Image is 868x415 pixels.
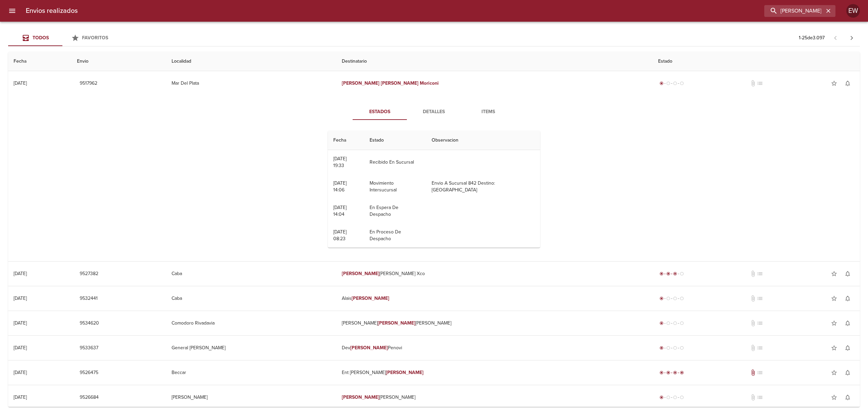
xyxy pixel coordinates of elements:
[666,321,670,325] span: radio_button_unchecked
[80,79,97,88] span: 9517962
[750,80,756,87] span: No tiene documentos adjuntos
[756,320,763,327] span: No tiene pedido asociado
[333,205,347,217] div: [DATE] 14:04
[80,319,99,328] span: 9534620
[80,393,99,402] span: 9526684
[680,296,684,300] span: radio_button_unchecked
[658,369,685,376] div: Entregado
[844,345,851,351] span: notifications_none
[673,395,677,399] span: radio_button_unchecked
[666,272,670,276] span: radio_button_checked
[336,360,653,385] td: Ent [PERSON_NAME]
[831,394,837,401] span: star_border
[827,391,841,404] button: Agregar a favoritos
[827,341,841,355] button: Agregar a favoritos
[336,311,653,335] td: [PERSON_NAME] [PERSON_NAME]
[80,294,98,303] span: 9532441
[764,5,824,17] input: buscar
[666,81,670,85] span: radio_button_unchecked
[841,316,854,330] button: Activar notificaciones
[750,295,756,302] span: No tiene documentos adjuntos
[77,292,100,305] button: 9532441
[844,270,851,277] span: notifications_none
[827,77,841,90] button: Agregar a favoritos
[14,394,27,400] div: [DATE]
[328,131,540,248] table: Tabla de seguimiento
[846,4,860,18] div: EW
[166,311,336,335] td: Comodoro Rivadavia
[77,391,101,404] button: 9526684
[750,320,756,327] span: No tiene documentos adjuntos
[80,369,98,377] span: 9526475
[756,295,763,302] span: No tiene pedido asociado
[14,295,27,301] div: [DATE]
[756,369,763,376] span: No tiene pedido asociado
[827,34,844,41] span: Pagina anterior
[364,174,426,199] td: Movimiento Intersucursal
[680,321,684,325] span: radio_button_unchecked
[659,321,664,325] span: radio_button_checked
[673,272,677,276] span: radio_button_checked
[166,336,336,360] td: General [PERSON_NAME]
[827,267,841,281] button: Agregar a favoritos
[8,52,72,71] th: Fecha
[4,3,20,19] button: menu
[33,35,49,41] span: Todos
[166,71,336,96] td: Mar Del Plata
[831,345,837,351] span: star_border
[844,80,851,87] span: notifications_none
[659,81,664,85] span: radio_button_checked
[666,296,670,300] span: radio_button_unchecked
[844,369,851,376] span: notifications_none
[799,35,825,41] p: 1 - 25 de 3.097
[14,370,27,375] div: [DATE]
[420,80,439,86] em: Moriconi
[336,336,653,360] td: Dev Penovi
[827,292,841,305] button: Agregar a favoritos
[841,77,854,90] button: Activar notificaciones
[26,5,78,16] h6: Envios realizados
[77,367,101,379] button: 9526475
[680,272,684,276] span: radio_button_unchecked
[841,267,854,281] button: Activar notificaciones
[77,77,100,90] button: 9517962
[831,320,837,327] span: star_border
[831,295,837,302] span: star_border
[750,394,756,401] span: No tiene documentos adjuntos
[364,150,426,174] td: Recibido En Sucursal
[80,270,98,278] span: 9527382
[841,366,854,379] button: Activar notificaciones
[673,81,677,85] span: radio_button_unchecked
[831,80,837,87] span: star_border
[756,270,763,277] span: No tiene pedido asociado
[381,80,418,86] em: [PERSON_NAME]
[386,370,423,375] em: [PERSON_NAME]
[659,296,664,300] span: radio_button_checked
[680,371,684,375] span: radio_button_checked
[14,345,27,351] div: [DATE]
[658,394,685,401] div: Generado
[333,180,347,193] div: [DATE] 14:06
[666,395,670,399] span: radio_button_unchecked
[673,296,677,300] span: radio_button_unchecked
[336,286,653,311] td: Alais
[352,295,389,301] em: [PERSON_NAME]
[658,270,685,277] div: En viaje
[77,317,102,330] button: 9534620
[14,80,27,86] div: [DATE]
[8,30,117,46] div: Tabs Envios
[673,371,677,375] span: radio_button_checked
[77,342,101,354] button: 9533637
[166,385,336,410] td: [PERSON_NAME]
[750,270,756,277] span: No tiene documentos adjuntos
[333,229,347,242] div: [DATE] 08:23
[750,345,756,351] span: No tiene documentos adjuntos
[166,262,336,286] td: Caba
[680,81,684,85] span: radio_button_unchecked
[827,366,841,379] button: Agregar a favoritos
[844,394,851,401] span: notifications_none
[831,270,837,277] span: star_border
[426,174,540,199] td: Envio A Sucursal 842 Destino: [GEOGRAPHIC_DATA]
[827,316,841,330] button: Agregar a favoritos
[653,52,860,71] th: Estado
